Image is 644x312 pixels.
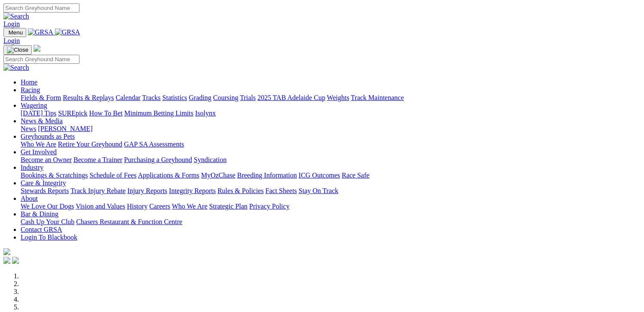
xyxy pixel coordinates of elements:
a: Fact Sheets [266,187,297,194]
a: Applications & Forms [138,172,199,179]
a: Tracks [142,94,161,101]
a: Integrity Reports [169,187,216,194]
div: Greyhounds as Pets [21,140,641,148]
a: Login [3,37,20,44]
button: Toggle navigation [3,45,32,55]
a: Race Safe [342,172,369,179]
img: Search [3,64,29,72]
a: Stay On Track [299,187,338,194]
a: ICG Outcomes [299,172,340,179]
a: Careers [149,203,170,210]
img: twitter.svg [12,257,19,264]
a: Purchasing a Greyhound [124,156,192,163]
a: Bookings & Scratchings [21,172,88,179]
a: Minimum Betting Limits [124,109,193,117]
div: Get Involved [21,156,641,164]
input: Search [3,3,79,12]
a: History [127,203,147,210]
div: Bar & Dining [21,218,641,226]
a: Breeding Information [237,172,297,179]
img: facebook.svg [3,257,10,264]
a: Trials [240,94,256,101]
a: Vision and Values [76,203,125,210]
a: Coursing [213,94,238,101]
a: Schedule of Fees [89,172,136,179]
img: Close [7,47,28,53]
a: Who We Are [21,140,56,148]
button: Toggle navigation [3,28,26,37]
a: 2025 TAB Adelaide Cup [257,94,325,101]
a: Weights [327,94,349,101]
img: GRSA [28,28,53,36]
a: News [21,125,36,132]
a: Strategic Plan [209,203,247,210]
a: Become a Trainer [73,156,122,163]
img: Search [3,12,29,20]
a: MyOzChase [201,172,235,179]
div: News & Media [21,125,641,133]
a: Privacy Policy [249,203,290,210]
a: Contact GRSA [21,226,62,233]
a: Become an Owner [21,156,72,163]
a: Care & Integrity [21,179,66,187]
a: Greyhounds as Pets [21,133,75,140]
a: Login [3,20,20,28]
a: Injury Reports [127,187,167,194]
div: Industry [21,172,641,179]
a: Syndication [194,156,226,163]
a: Cash Up Your Club [21,218,74,225]
a: Wagering [21,102,47,109]
a: SUREpick [58,109,87,117]
a: How To Bet [89,109,123,117]
div: Racing [21,94,641,102]
div: Wagering [21,109,641,117]
a: Racing [21,86,40,94]
a: News & Media [21,117,63,125]
a: We Love Our Dogs [21,203,74,210]
img: GRSA [55,28,80,36]
a: GAP SA Assessments [124,140,184,148]
a: Track Maintenance [351,94,404,101]
span: Menu [9,29,23,36]
a: Who We Are [172,203,208,210]
a: Home [21,78,37,86]
a: [PERSON_NAME] [38,125,92,132]
input: Search [3,55,79,64]
a: Statistics [162,94,187,101]
a: Stewards Reports [21,187,69,194]
a: Isolynx [195,109,216,117]
a: Bar & Dining [21,210,58,218]
a: About [21,195,38,202]
div: Care & Integrity [21,187,641,195]
div: About [21,203,641,210]
a: Industry [21,164,43,171]
img: logo-grsa-white.png [3,248,10,255]
a: Fields & Form [21,94,61,101]
a: Grading [189,94,211,101]
a: Results & Replays [63,94,114,101]
a: Retire Your Greyhound [58,140,122,148]
img: logo-grsa-white.png [34,45,40,52]
a: Track Injury Rebate [70,187,125,194]
a: Calendar [116,94,140,101]
a: Rules & Policies [217,187,264,194]
a: Chasers Restaurant & Function Centre [76,218,182,225]
a: Get Involved [21,148,57,156]
a: Login To Blackbook [21,234,77,241]
a: [DATE] Tips [21,109,56,117]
